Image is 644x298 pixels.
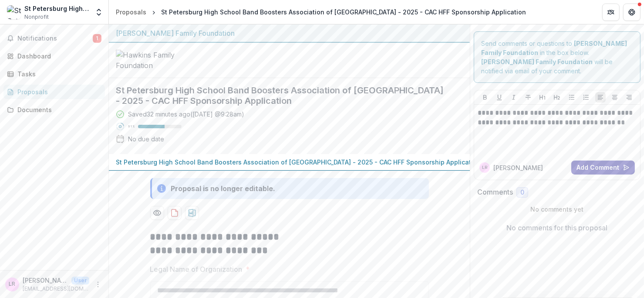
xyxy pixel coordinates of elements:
a: Proposals [112,6,150,18]
div: Lyn Reitz [9,281,16,287]
button: Get Help [623,3,641,21]
div: Documents [17,105,98,114]
button: download-proposal [185,206,199,220]
img: Hawkins Family Foundation [116,50,203,71]
p: 61 % [128,123,135,130]
nav: breadcrumb [112,6,529,18]
button: Align Right [624,92,634,103]
p: [EMAIL_ADDRESS][DOMAIN_NAME] [23,285,89,293]
a: Documents [3,103,105,117]
button: Underline [494,92,505,103]
div: St Petersburg High School Band Boosters Association of [GEOGRAPHIC_DATA] - 2025 - CAC HFF Sponsor... [161,7,526,17]
button: Partners [602,3,620,21]
button: More [93,279,103,290]
div: Saved 32 minutes ago ( [DATE] @ 9:28am ) [128,110,244,119]
div: [PERSON_NAME] Family Foundation [116,28,463,38]
span: 1 [93,34,101,43]
p: [PERSON_NAME] [23,276,68,285]
button: Strike [523,92,533,103]
button: Heading 1 [537,92,548,103]
button: Bold [480,92,490,103]
span: Nonprofit [24,13,49,21]
p: St Petersburg High School Band Boosters Association of [GEOGRAPHIC_DATA] - 2025 - CAC HFF Sponsor... [116,158,481,167]
p: Legal Name of Organization [150,264,243,274]
div: Tasks [17,69,98,79]
h2: Comments [477,188,513,196]
div: Proposal is no longer editable. [171,183,276,194]
button: Align Left [595,92,606,103]
button: Preview dec41800-2093-48dd-b252-d6c8f0fb13d4-0.pdf [150,206,164,220]
p: [PERSON_NAME] [493,163,543,172]
h2: St Petersburg High School Band Boosters Association of [GEOGRAPHIC_DATA] - 2025 - CAC HFF Sponsor... [116,85,449,106]
button: Italicize [509,92,519,103]
p: No comments for this proposal [507,223,608,233]
button: Align Center [610,92,620,103]
strong: [PERSON_NAME] Family Foundation [481,58,593,65]
div: No due date [128,134,164,144]
p: User [71,277,89,284]
span: 0 [520,189,524,196]
p: No comments yet [477,205,637,214]
div: Send comments or questions to in the box below. will be notified via email of your comment. [474,31,641,83]
a: Proposals [3,85,105,99]
button: download-proposal [168,206,182,220]
div: Proposals [17,87,98,96]
button: Notifications1 [3,31,105,45]
button: Heading 2 [552,92,562,103]
div: Dashboard [17,51,98,61]
button: Bullet List [566,92,577,103]
div: St Petersburg High School Band Boosters Association of [GEOGRAPHIC_DATA] [24,4,89,13]
button: Open entity switcher [93,3,105,21]
button: Ordered List [581,92,591,103]
div: Proposals [116,7,146,17]
a: Tasks [3,67,105,81]
button: Add Comment [571,161,635,175]
span: Notifications [17,35,93,42]
div: Lyn Reitz [482,165,487,170]
a: Dashboard [3,49,105,63]
img: St Petersburg High School Band Boosters Association of St. Petersburg [7,5,21,19]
